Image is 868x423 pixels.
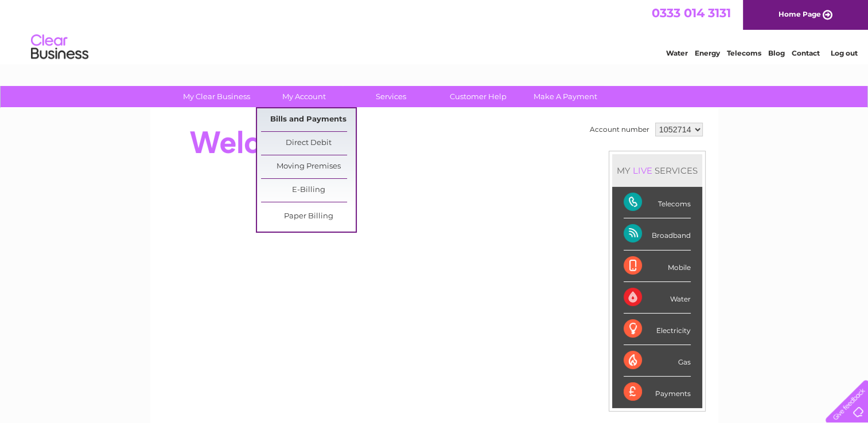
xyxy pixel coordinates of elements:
a: Direct Debit [261,132,356,155]
div: Electricity [624,314,691,345]
a: Services [344,86,438,107]
div: Clear Business is a trading name of Verastar Limited (registered in [GEOGRAPHIC_DATA] No. 3667643... [164,6,706,56]
a: Bills and Payments [261,108,356,131]
div: Telecoms [624,187,691,218]
a: Contact [792,49,820,57]
a: E-Billing [261,179,356,202]
a: Paper Billing [261,205,356,228]
a: My Account [256,86,351,107]
a: Blog [768,49,785,57]
a: Energy [695,49,720,57]
td: Account number [587,120,652,139]
a: My Clear Business [169,86,264,107]
a: Make A Payment [518,86,613,107]
div: Payments [624,377,691,408]
a: Log out [830,49,857,57]
img: logo.png [30,30,89,65]
a: Water [666,49,688,57]
div: Water [624,282,691,314]
a: 0333 014 3131 [652,6,731,20]
div: Gas [624,345,691,377]
a: Telecoms [727,49,761,57]
a: Moving Premises [261,155,356,178]
div: LIVE [630,165,655,176]
div: MY SERVICES [612,154,702,187]
div: Mobile [624,250,691,282]
div: Broadband [624,218,691,250]
a: Customer Help [431,86,526,107]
